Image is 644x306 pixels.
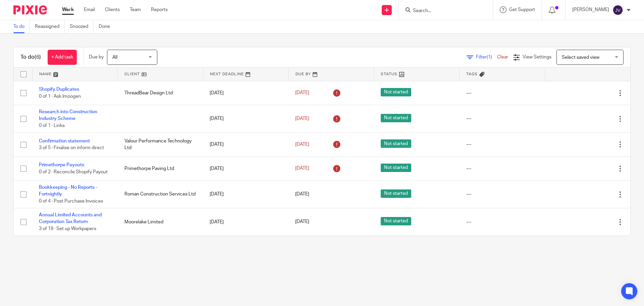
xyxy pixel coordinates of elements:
a: Research into Construction Industry Scheme [39,110,97,121]
span: Filter [476,55,497,59]
span: View Settings [523,55,551,59]
span: Not started [381,217,411,225]
a: Done [99,20,115,33]
p: Due by [89,54,104,60]
span: Tags [466,72,478,76]
span: 0 of 2 · Reconcile Shopify Payout [39,170,108,174]
a: Email [84,6,95,13]
td: ThreadBear Design Ltd [118,81,203,105]
span: Not started [381,88,411,96]
a: Clients [105,6,120,13]
span: [DATE] [295,116,309,121]
span: 0 of 4 · Post Purchase Invoices [39,199,103,204]
p: [PERSON_NAME] [572,6,609,13]
span: [DATE] [295,142,309,147]
div: --- [466,141,538,148]
span: [DATE] [295,192,309,197]
td: Primethorpe Paving Ltd [118,157,203,180]
span: 0 of 1 · Ask Imoogen [39,94,81,99]
a: + Add task [48,50,77,65]
a: Reassigned [35,20,65,33]
img: Pixie [13,5,47,14]
a: To do [13,20,30,33]
span: 3 of 5 · Finalise on inform direct [39,145,104,150]
a: Confirmation statement [39,139,90,143]
span: Not started [381,114,411,122]
span: [DATE] [295,220,309,224]
span: Not started [381,164,411,172]
span: 0 of 1 · Links [39,123,65,128]
a: Annual Limited Accounts and Corporation Tax Return [39,213,102,224]
div: --- [466,115,538,122]
td: Valour Performance Technology Ltd [118,133,203,157]
td: [DATE] [203,157,288,180]
span: Get Support [509,7,535,12]
span: (6) [35,54,41,60]
div: --- [466,90,538,96]
a: Clear [497,55,508,59]
div: --- [466,219,538,225]
a: Bookkeeping - No Reports - Fortnightly [39,185,97,196]
span: 3 of 19 · Set up Workpapers [39,226,96,231]
a: Snoozed [70,20,94,33]
a: Shopify Duplicates [39,87,79,92]
td: [DATE] [203,208,288,236]
td: Moorelake Limited [118,208,203,236]
a: Team [130,6,141,13]
span: Not started [381,139,411,148]
td: Roman Construction Services Ltd [118,180,203,208]
span: All [112,55,117,60]
span: (1) [487,55,492,59]
div: --- [466,191,538,198]
h1: To do [20,54,41,61]
td: [DATE] [203,81,288,105]
img: svg%3E [612,5,623,15]
a: Work [62,6,74,13]
td: [DATE] [203,133,288,157]
td: [DATE] [203,105,288,132]
a: Primethorpe Payouts [39,163,84,167]
a: Reports [151,6,168,13]
span: [DATE] [295,91,309,95]
span: Select saved view [562,55,599,60]
td: [DATE] [203,180,288,208]
input: Search [412,8,473,14]
span: [DATE] [295,166,309,171]
span: Not started [381,189,411,198]
div: --- [466,165,538,172]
